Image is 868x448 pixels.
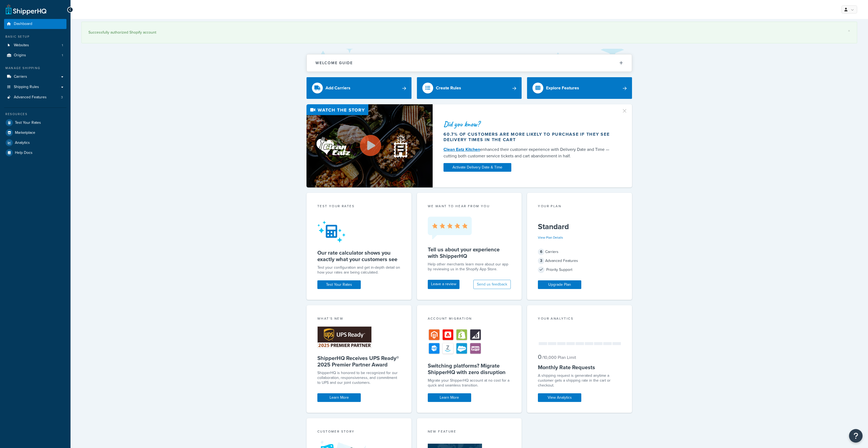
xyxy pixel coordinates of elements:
a: Marketplace [4,128,66,138]
a: Activate Delivery Date & Time [443,163,511,172]
button: Open Resource Center [849,429,863,443]
span: Origins [14,53,26,58]
div: Priority Support [538,266,621,274]
a: View Analytics [538,393,581,402]
p: ShipperHQ is honored to be recognized for our collaboration, responsiveness, and commitment to UP... [317,371,401,385]
h5: Standard [538,222,621,231]
span: Websites [14,43,29,48]
h5: Tell us about your experience with ShipperHQ [428,246,511,259]
span: Carriers [14,74,27,79]
div: 60.7% of customers are more likely to purchase if they see delivery times in the cart [443,132,615,142]
a: Add Carriers [307,77,411,99]
span: 1 [62,53,63,58]
span: 6 [538,249,544,255]
div: A shipping request is generated anytime a customer gets a shipping rate in the cart or checkout. [538,373,621,388]
a: Leave a review [428,280,459,289]
div: Test your rates [317,204,401,210]
div: Explore Features [546,84,579,92]
a: Carriers [4,72,66,82]
a: Create Rules [417,77,522,99]
a: Test Your Rates [4,118,66,128]
span: 1 [62,43,63,48]
a: Help Docs [4,148,66,158]
div: Add Carriers [325,84,350,92]
div: Your Plan [538,204,621,210]
div: Did you know? [443,120,615,128]
div: enhanced their customer experience with Delivery Date and Time — cutting both customer service ti... [443,146,615,159]
li: Origins [4,50,66,60]
h5: ShipperHQ Receives UPS Ready® 2025 Premier Partner Award [317,355,401,368]
div: Basic Setup [4,34,66,39]
a: Shipping Rules [4,82,66,92]
div: Create Rules [436,84,461,92]
button: Send us feedback [473,280,511,289]
small: / 10,000 Plan Limit [542,354,576,361]
div: Test your configuration and get in-depth detail on how your rates are being calculated. [317,265,401,275]
a: Websites1 [4,40,66,50]
div: Migrate your ShipperHQ account at no cost for a quick and seamless transition. [428,378,511,388]
p: Help other merchants learn more about our app by reviewing us in the Shopify App Store. [428,262,511,272]
li: Websites [4,40,66,50]
div: Account Migration [428,316,511,322]
a: Upgrade Plan [538,280,581,289]
span: Advanced Features [14,95,47,100]
p: we want to hear from you [428,204,511,209]
div: Resources [4,112,66,116]
div: Successfully authorized Shopify account [88,29,850,36]
li: Advanced Features [4,92,66,102]
a: Clean Eatz Kitchen [443,146,480,152]
img: Video thumbnail [307,104,433,187]
a: Dashboard [4,19,66,29]
a: Analytics [4,138,66,148]
div: Your Analytics [538,316,621,322]
span: 3 [61,95,63,100]
h5: Monthly Rate Requests [538,364,621,371]
span: 0 [538,352,541,361]
a: Test Your Rates [317,280,361,289]
span: Dashboard [14,22,32,26]
a: Explore Features [527,77,632,99]
a: Advanced Features3 [4,92,66,102]
div: Advanced Features [538,257,621,265]
span: Analytics [15,141,30,145]
span: Shipping Rules [14,85,39,89]
div: Customer Story [317,429,401,435]
h2: Welcome Guide [315,61,353,65]
span: Marketplace [15,131,35,135]
a: View Plan Details [538,235,563,240]
a: Learn More [317,393,361,402]
div: What's New [317,316,401,322]
div: New Feature [428,429,511,435]
a: × [848,29,850,33]
a: Learn More [428,393,471,402]
span: Help Docs [15,151,33,155]
div: Carriers [538,248,621,256]
h5: Our rate calculator shows you exactly what your customers see [317,249,401,262]
div: Manage Shipping [4,66,66,70]
button: Welcome Guide [307,54,632,72]
h5: Switching platforms? Migrate ShipperHQ with zero disruption [428,362,511,375]
a: Origins1 [4,50,66,60]
span: 3 [538,258,544,264]
span: Test Your Rates [15,121,41,125]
